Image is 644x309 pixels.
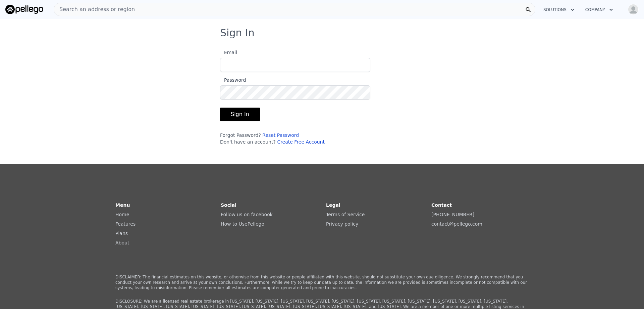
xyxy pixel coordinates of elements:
strong: Menu [115,202,130,208]
button: Solutions [538,4,580,16]
input: Email [220,58,370,72]
span: Email [220,50,237,55]
a: About [115,240,129,245]
a: How to UsePellego [221,221,264,227]
div: Forgot Password? Don't have an account? [220,132,370,145]
a: Privacy policy [326,221,358,227]
h3: Sign In [220,27,424,39]
a: contact@pellego.com [431,221,482,227]
a: Home [115,212,129,217]
a: Follow us on facebook [221,212,273,217]
span: Password [220,77,246,83]
a: Reset Password [262,132,299,138]
strong: Contact [431,202,452,208]
button: Sign In [220,108,260,121]
span: Search an address or region [54,5,135,13]
img: Pellego [5,5,43,14]
strong: Legal [326,202,340,208]
a: Terms of Service [326,212,365,217]
p: DISCLAIMER: The financial estimates on this website, or otherwise from this website or people aff... [115,274,529,291]
a: Plans [115,231,128,236]
button: Company [580,4,619,16]
strong: Social [221,202,236,208]
a: Create Free Account [277,139,325,145]
a: Features [115,221,136,227]
img: avatar [628,4,639,15]
a: [PHONE_NUMBER] [431,212,474,217]
input: Password [220,85,370,100]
